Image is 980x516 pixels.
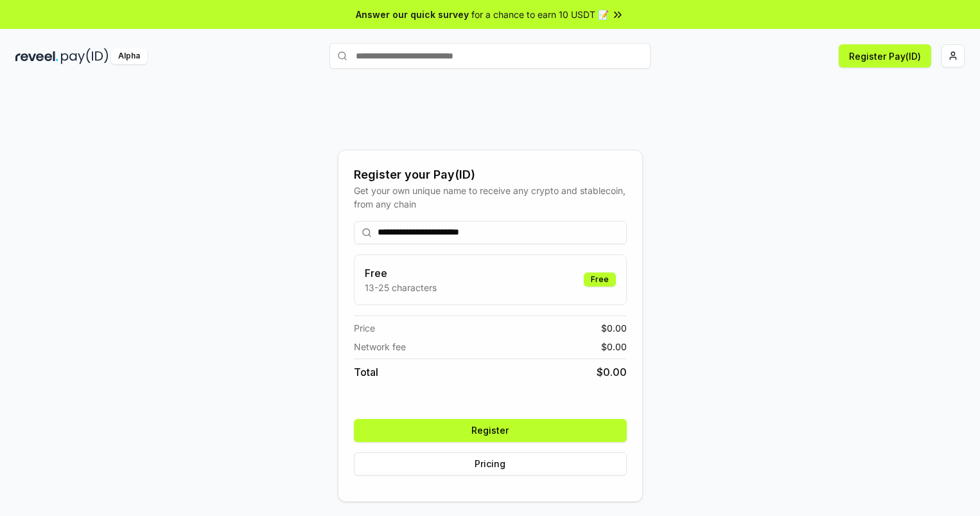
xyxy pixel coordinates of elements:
[839,44,931,67] button: Register Pay(ID)
[471,8,609,21] span: for a chance to earn 10 USDT 📝
[354,340,406,353] span: Network fee
[354,321,375,335] span: Price
[354,166,627,184] div: Register your Pay(ID)
[601,340,627,353] span: $ 0.00
[601,321,627,335] span: $ 0.00
[584,272,616,287] div: Free
[354,419,627,442] button: Register
[354,364,378,380] span: Total
[597,364,627,380] span: $ 0.00
[365,281,437,294] p: 13-25 characters
[354,184,627,211] div: Get your own unique name to receive any crypto and stablecoin, from any chain
[365,265,437,281] h3: Free
[354,452,627,476] button: Pricing
[111,48,147,64] div: Alpha
[61,48,109,64] img: pay_id
[15,48,58,64] img: reveel_dark
[356,8,469,21] span: Answer our quick survey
